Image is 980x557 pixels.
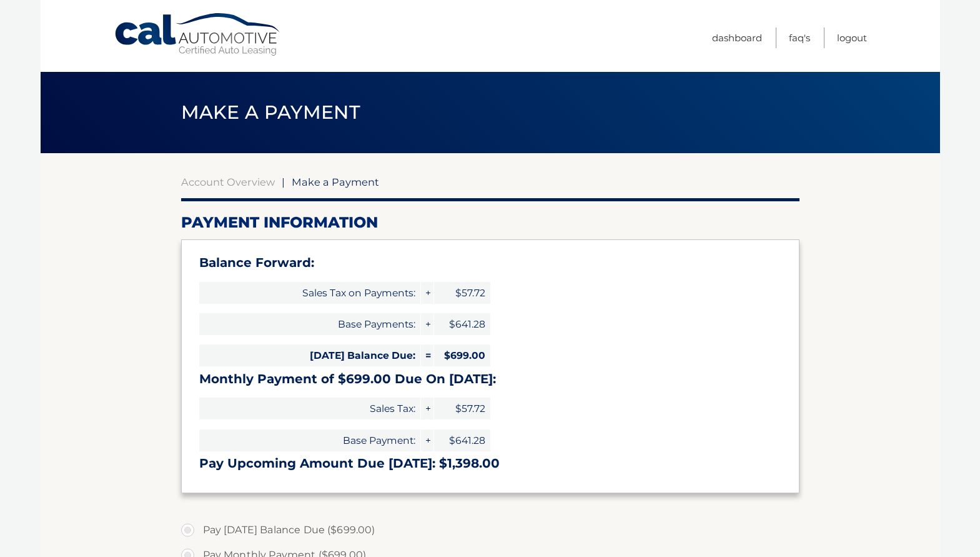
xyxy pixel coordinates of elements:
span: + [421,282,433,304]
h3: Balance Forward: [199,255,781,271]
label: Pay [DATE] Balance Due ($699.00) [181,518,799,543]
a: Logout [837,28,867,48]
span: + [421,398,433,419]
span: [DATE] Balance Due: [199,344,420,366]
a: Dashboard [712,28,762,48]
span: $57.72 [434,282,490,304]
a: Account Overview [181,176,275,188]
span: Sales Tax on Payments: [199,282,420,304]
span: | [282,176,285,188]
span: Base Payment: [199,429,420,451]
span: Sales Tax: [199,398,420,419]
span: $699.00 [434,344,490,366]
span: $641.28 [434,429,490,451]
span: $57.72 [434,398,490,419]
a: Cal Automotive [114,13,282,57]
span: $641.28 [434,313,490,335]
span: Base Payments: [199,313,420,335]
h2: Payment Information [181,213,799,232]
h3: Monthly Payment of $699.00 Due On [DATE]: [199,371,781,387]
h3: Pay Upcoming Amount Due [DATE]: $1,398.00 [199,456,781,471]
span: + [421,313,433,335]
a: FAQ's [789,28,810,48]
span: Make a Payment [181,101,360,124]
span: = [421,344,433,366]
span: + [421,429,433,451]
span: Make a Payment [292,176,379,188]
